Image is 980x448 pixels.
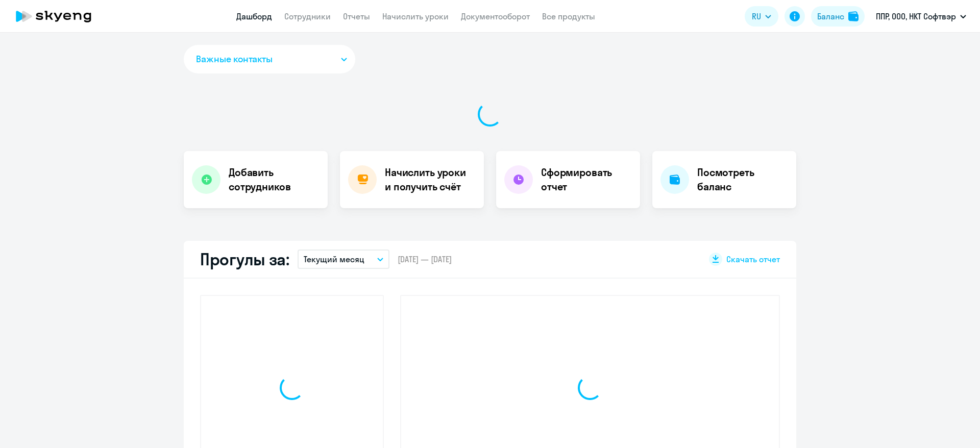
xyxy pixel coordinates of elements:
[752,10,761,22] span: RU
[697,165,788,194] h4: Посмотреть баланс
[541,165,632,194] h4: Сформировать отчет
[229,165,320,194] h4: Добавить сотрудников
[871,4,971,29] button: ППР, ООО, НКТ Софтвэр
[298,250,389,269] button: Текущий месяц
[382,11,449,21] a: Начислить уроки
[200,249,289,269] h2: Прогулы за:
[385,165,474,194] h4: Начислить уроки и получить счёт
[398,254,452,265] span: [DATE] — [DATE]
[461,11,530,21] a: Документооборот
[284,11,331,21] a: Сотрудники
[726,254,780,265] span: Скачать отчет
[745,6,778,27] button: RU
[196,53,273,66] span: Важные контакты
[811,6,865,27] button: Балансbalance
[542,11,595,21] a: Все продукты
[876,10,956,22] p: ППР, ООО, НКТ Софтвэр
[848,11,859,21] img: balance
[343,11,370,21] a: Отчеты
[304,253,364,265] p: Текущий месяц
[184,45,355,73] button: Важные контакты
[236,11,272,21] a: Дашборд
[817,10,844,22] div: Баланс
